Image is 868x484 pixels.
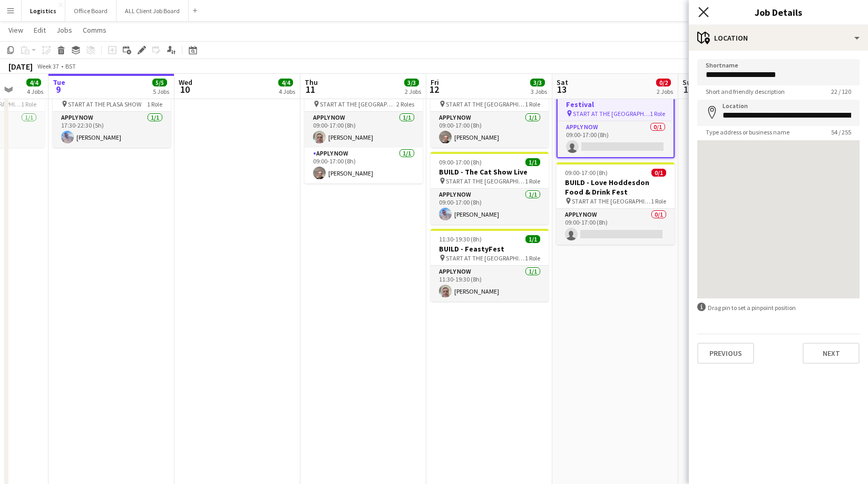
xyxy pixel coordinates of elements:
span: Sat [557,78,568,87]
span: View [8,25,23,35]
span: 13 [555,83,568,95]
span: Type address or business name [697,128,798,136]
span: 1 Role [525,254,540,262]
span: START AT THE [GEOGRAPHIC_DATA] [572,197,651,205]
span: 9 [51,83,65,95]
span: Short and friendly description [697,88,793,95]
span: Wed [179,78,192,87]
span: 09:00-17:00 (8h) [565,169,608,177]
span: Thu [305,78,318,87]
span: 22 / 120 [823,88,860,95]
h3: BUILD - FeastyFest [431,244,549,254]
app-card-role: APPLY NOW1/109:00-17:00 (8h)[PERSON_NAME] [305,112,423,148]
div: 4 Jobs [27,88,43,95]
span: 1 Role [21,100,36,108]
a: Jobs [52,23,76,37]
div: 2 Jobs [657,88,673,95]
span: START AT THE PLASA SHOW [68,100,141,108]
app-card-role: APPLY NOW1/111:30-19:30 (8h)[PERSON_NAME] [431,266,549,302]
a: Edit [30,23,50,37]
div: 2 Jobs [405,88,421,95]
h3: BUILD - The Cat Show Live [431,167,549,177]
span: 0/2 [656,79,671,86]
span: 10 [177,83,192,95]
span: 14 [681,83,695,95]
h3: BUILD - Harlow Food & Drink Festival [558,90,674,109]
app-card-role: APPLY NOW1/109:00-17:00 (8h)[PERSON_NAME] [431,112,549,148]
a: Comms [79,23,111,37]
app-card-role: APPLY NOW1/109:00-17:00 (8h)[PERSON_NAME] [305,148,423,183]
div: Location [689,25,868,51]
span: 1 Role [147,100,162,108]
button: Previous [697,343,754,364]
div: Drag pin to set a pinpoint position [697,303,860,313]
span: 3/3 [530,79,545,86]
span: 12 [429,83,439,95]
app-card-role: APPLY NOW0/109:00-17:00 (8h) [558,121,674,157]
app-job-card: 09:00-17:00 (8h)2/2BUILD - Sandringham Game & County Fair START AT THE [GEOGRAPHIC_DATA]2 RolesAP... [305,65,423,183]
app-job-card: 11:30-19:30 (8h)1/1BUILD - FeastyFest START AT THE [GEOGRAPHIC_DATA]1 RoleAPPLY NOW1/111:30-19:30... [431,229,549,302]
div: 5 Jobs [153,88,169,95]
button: Next [803,343,860,364]
span: 11 [303,83,318,95]
app-job-card: 09:00-17:00 (8h)0/1BUILD - Love Hoddesdon Food & Drink Fest START AT THE [GEOGRAPHIC_DATA]1 RoleA... [557,162,675,245]
app-job-card: 09:00-17:00 (8h)1/1BUILD - DogFEST: [GEOGRAPHIC_DATA] START AT THE [GEOGRAPHIC_DATA]1 RoleAPPLY N... [431,65,549,148]
span: Edit [34,25,46,35]
span: Week 37 [35,62,61,70]
app-card-role: APPLY NOW0/109:00-17:00 (8h) [557,209,675,245]
span: Fri [431,78,439,87]
h3: Job Details [689,5,868,19]
span: 1 Role [525,100,540,108]
span: 2 Roles [396,100,414,108]
span: 1 Role [651,197,666,205]
span: 3/3 [404,79,419,86]
span: 09:00-17:00 (8h) [439,158,482,166]
span: 1/1 [525,235,540,243]
span: 4/4 [26,79,41,86]
span: 54 / 255 [823,128,860,136]
button: Logistics [22,1,65,21]
app-card-role: APPLY NOW1/109:00-17:00 (8h)[PERSON_NAME] [431,189,549,225]
span: 0/1 [651,169,666,177]
span: Jobs [56,25,72,35]
span: Tue [53,78,65,87]
span: 5/5 [152,79,167,86]
span: 1 Role [525,177,540,185]
span: START AT THE [GEOGRAPHIC_DATA] [573,110,650,118]
button: Office Board [65,1,116,21]
span: START AT THE [GEOGRAPHIC_DATA] [320,100,396,108]
div: [DATE] [8,61,33,72]
span: START AT THE [GEOGRAPHIC_DATA] [446,254,525,262]
h3: BUILD - Love Hoddesdon Food & Drink Fest [557,178,675,197]
div: 3 Jobs [531,88,547,95]
button: ALL Client Job Board [116,1,189,21]
div: 4 Jobs [279,88,295,95]
span: START AT THE [GEOGRAPHIC_DATA] [446,177,525,185]
app-job-card: 09:00-17:00 (8h)1/1BUILD - The Cat Show Live START AT THE [GEOGRAPHIC_DATA]1 RoleAPPLY NOW1/109:0... [431,152,549,225]
span: 1/1 [525,158,540,166]
app-card-role: APPLY NOW1/117:30-22:30 (5h)[PERSON_NAME] [53,112,171,148]
app-job-card: 17:30-22:30 (5h)1/1BUILD - Rise 4 Disability [GEOGRAPHIC_DATA] START AT THE PLASA SHOW1 RoleAPPLY... [53,65,171,148]
span: Comms [83,25,106,35]
span: 4/4 [278,79,293,86]
div: BST [65,62,76,70]
span: 1 Role [650,110,665,118]
span: 11:30-19:30 (8h) [439,235,482,243]
span: START AT THE [GEOGRAPHIC_DATA] [446,100,525,108]
a: View [4,23,27,37]
app-job-card: Draft09:00-17:00 (8h)0/1BUILD - Harlow Food & Drink Festival START AT THE [GEOGRAPHIC_DATA]1 Role... [557,65,675,158]
span: Sun [682,78,695,87]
